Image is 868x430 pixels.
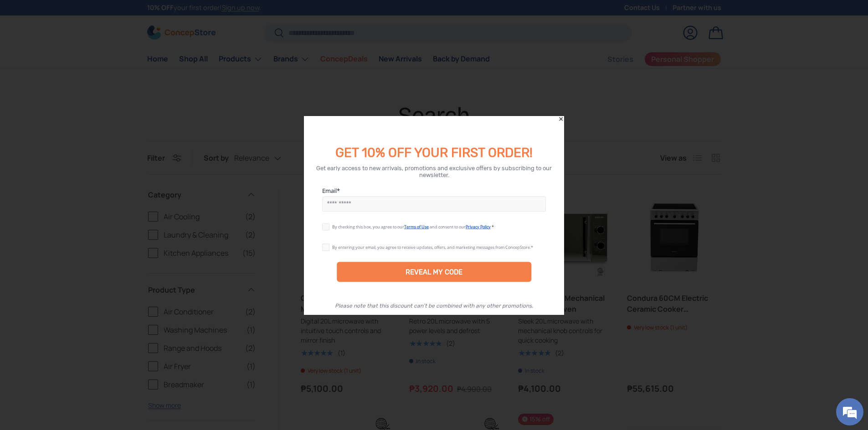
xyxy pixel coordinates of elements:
[315,164,554,178] div: Get early access to new arrivals, promotions and exclusive offers by subscribing to our newsletter.
[335,302,533,309] div: Please note that this discount can’t be combined with any other promotions.
[404,223,429,229] a: Terms of Use
[335,145,533,160] span: GET 10% OFF YOUR FIRST ORDER!
[322,186,546,194] label: Email
[466,223,491,229] a: Privacy Policy
[332,223,404,229] span: By checking this box, you agree to our
[430,223,466,229] span: and consent to our
[332,244,533,250] div: By entering your email, you agree to receive updates, offers, and marketing messages from ConcepS...
[406,268,462,276] div: REVEAL MY CODE
[337,262,532,282] div: REVEAL MY CODE
[558,116,564,122] div: Close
